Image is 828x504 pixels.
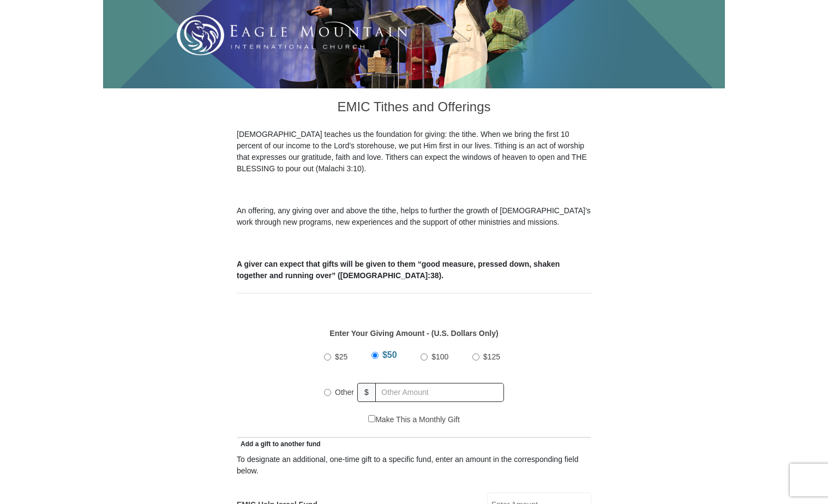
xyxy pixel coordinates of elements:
span: $ [357,383,376,402]
span: $25 [335,352,347,361]
input: Other Amount [375,383,504,402]
div: To designate an additional, one-time gift to a specific fund, enter an amount in the correspondin... [237,454,591,477]
label: Make This a Monthly Gift [368,414,460,425]
strong: Enter Your Giving Amount - (U.S. Dollars Only) [329,329,498,338]
p: An offering, any giving over and above the tithe, helps to further the growth of [DEMOGRAPHIC_DAT... [237,205,591,228]
span: Other [335,388,354,397]
h3: EMIC Tithes and Offerings [237,88,591,129]
span: $100 [431,352,448,361]
input: Make This a Monthly Gift [368,415,375,422]
b: A giver can expect that gifts will be given to them “good measure, pressed down, shaken together ... [237,260,560,280]
span: Add a gift to another fund [237,440,321,448]
p: [DEMOGRAPHIC_DATA] teaches us the foundation for giving: the tithe. When we bring the first 10 pe... [237,129,591,175]
span: $50 [382,350,397,359]
span: $125 [483,352,500,361]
